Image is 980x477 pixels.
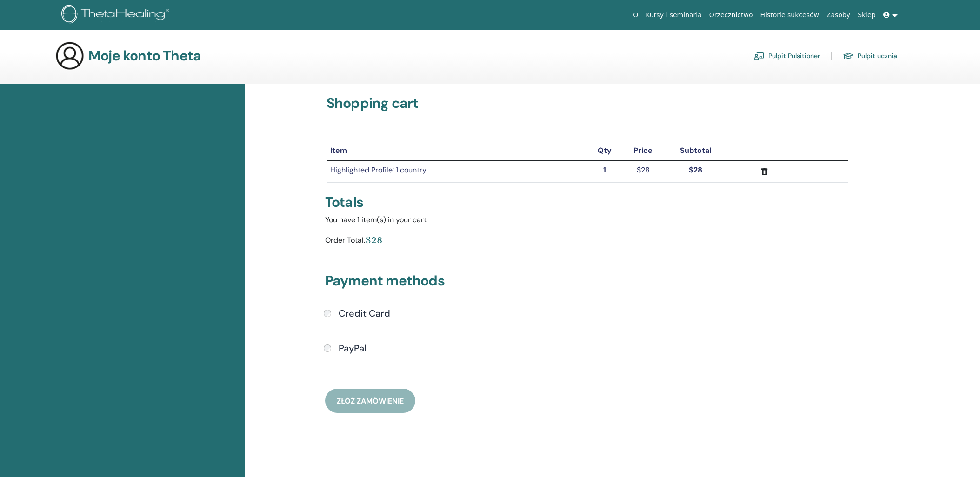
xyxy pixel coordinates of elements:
h3: Shopping cart [327,95,848,112]
a: Pulpit ucznia [843,48,897,63]
img: logo.png [61,5,173,26]
th: Item [327,141,587,160]
div: $28 [365,233,382,246]
h3: Payment methods [325,272,850,293]
strong: 1 [603,165,606,175]
a: Kursy i seminaria [642,7,706,24]
td: $28 [622,160,665,182]
th: Qty [587,141,622,160]
img: chalkboard-teacher.svg [753,52,765,60]
img: graduation-cap.svg [843,52,854,60]
h3: Moje konto Theta [88,47,201,64]
a: Historie sukcesów [757,7,823,24]
div: You have 1 item(s) in your cart [325,214,850,225]
a: Orzecznictwo [706,7,757,24]
img: generic-user-icon.jpg [55,41,85,71]
a: Sklep [854,7,879,24]
th: Subtotal [665,141,727,160]
a: O [629,7,642,24]
div: Totals [325,194,850,211]
div: Order Total: [325,233,365,250]
a: Zasoby [823,7,854,24]
h4: Credit Card [339,308,390,319]
h4: PayPal [339,343,367,354]
td: Highlighted Profile: 1 country [327,160,587,182]
strong: $28 [689,165,702,175]
th: Price [622,141,665,160]
a: Pulpit Pulsitioner [753,48,820,63]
